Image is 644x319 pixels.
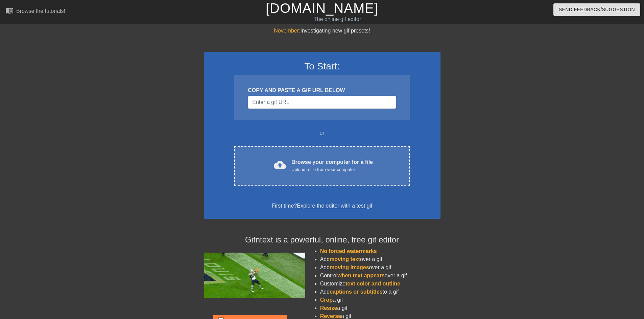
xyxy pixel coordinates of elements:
[274,28,300,34] span: November:
[320,248,377,254] span: No forced watermarks
[320,305,337,311] span: Resize
[266,1,378,16] a: [DOMAIN_NAME]
[5,6,14,15] span: menu_book
[248,86,396,94] div: COPY AND PASTE A GIF URL BELOW
[291,166,373,173] div: Upload a file from your computer
[559,5,635,14] span: Send Feedback/Suggestion
[320,255,440,263] li: Add over a gif
[320,263,440,272] li: Add over a gif
[320,297,333,303] span: Crop
[274,159,286,171] span: cloud_upload
[345,281,400,286] span: text color and outline
[553,3,640,16] button: Send Feedback/Suggestion
[330,256,360,262] span: moving text
[320,304,440,312] li: a gif
[204,27,440,35] div: Investigating new gif presets!
[204,235,440,245] h4: Gifntext is a powerful, online, free gif editor
[16,8,65,14] div: Browse the tutorials!
[5,6,65,17] a: Browse the tutorials!
[221,129,423,137] div: or
[320,272,440,280] li: Control over a gif
[291,158,373,173] div: Browse your computer for a file
[218,15,457,23] div: The online gif editor
[297,203,372,209] a: Explore the editor with a test gif
[330,289,382,295] span: captions or subtitles
[320,280,440,288] li: Customize
[213,202,432,210] div: First time?
[330,264,369,270] span: moving images
[320,296,440,304] li: a gif
[320,313,341,319] span: Reverse
[337,273,385,278] span: when text appears
[213,61,432,72] h3: To Start:
[320,288,440,296] li: Add to a gif
[204,253,305,298] img: football_small.gif
[248,96,396,109] input: Username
